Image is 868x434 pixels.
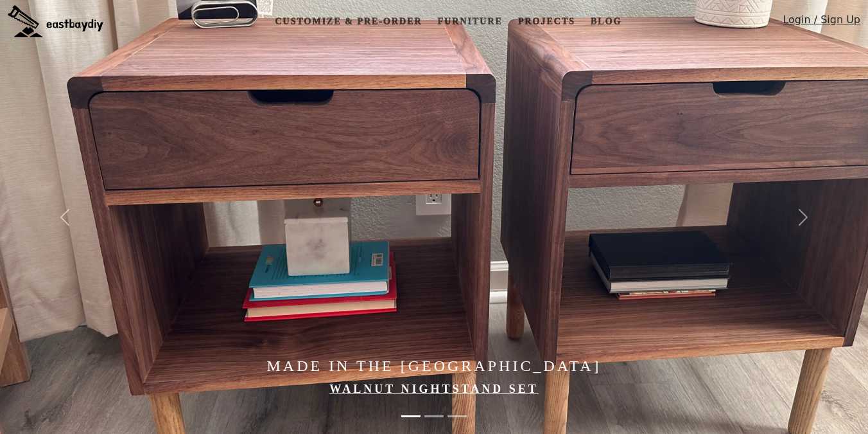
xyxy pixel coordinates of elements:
button: Made in the Bay Area [401,409,421,424]
a: Projects [513,10,580,33]
a: Customize & Pre-order [270,10,427,33]
h4: Made in the [GEOGRAPHIC_DATA] [130,357,738,375]
a: Walnut Nightstand Set [329,383,538,395]
a: Blog [586,10,627,33]
a: Furniture [432,10,507,33]
button: Made in the Bay Area [447,409,467,424]
a: Login / Sign Up [783,12,860,33]
img: eastbaydiy [8,5,103,37]
button: Made in the Bay Area [424,409,444,424]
